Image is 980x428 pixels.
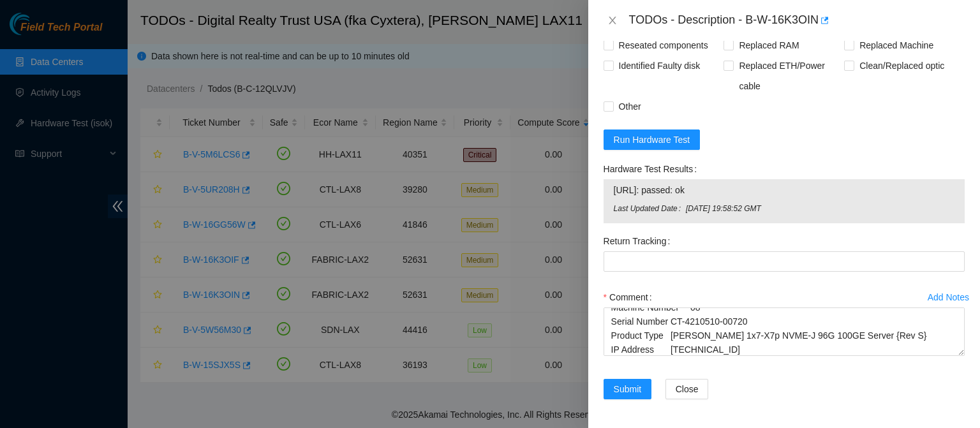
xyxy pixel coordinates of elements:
[604,379,652,399] button: Submit
[614,133,690,147] span: Run Hardware Test
[928,293,969,302] div: Add Notes
[734,35,804,55] span: Replaced RAM
[604,129,701,150] button: Run Hardware Test
[614,382,642,396] span: Submit
[604,159,702,179] label: Hardware Test Results
[614,96,646,117] span: Other
[854,55,949,76] span: Clean/Replaced optic
[614,35,713,55] span: Reseated components
[734,55,844,96] span: Replaced ETH/Power cable
[607,15,618,26] span: close
[629,10,965,31] div: TODOs - Description - B-W-16K3OIN
[614,203,686,215] span: Last Updated Date
[604,287,657,307] label: Comment
[614,55,706,76] span: Identified Faulty disk
[604,251,965,272] input: Return Tracking
[676,382,699,396] span: Close
[604,307,965,356] textarea: Comment
[604,15,621,27] button: Close
[927,287,970,307] button: Add Notes
[604,231,676,251] label: Return Tracking
[854,35,939,55] span: Replaced Machine
[686,203,954,215] span: [DATE] 19:58:52 GMT
[614,183,954,197] span: [URL]: passed: ok
[665,379,709,399] button: Close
